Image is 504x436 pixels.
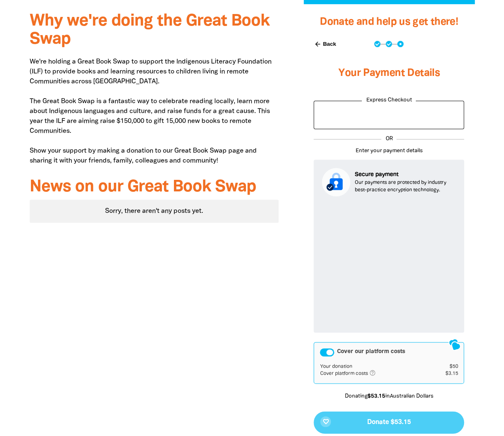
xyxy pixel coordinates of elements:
[314,57,464,90] h3: Your Payment Details
[354,179,456,194] p: Our payments are protected by industry best-practice encryption technology.
[320,17,458,27] span: Donate and help us get there!
[362,97,416,105] legend: Express Checkout
[30,200,279,223] div: Sorry, there aren't any posts yet.
[314,147,464,156] p: Enter your payment details
[310,37,339,51] button: Back
[354,170,456,179] p: Secure payment
[381,135,396,144] p: OR
[320,370,432,377] td: Cover platform costs
[318,105,459,123] iframe: PayPal-paypal
[314,393,464,401] p: Donating in Australian Dollars
[30,178,279,196] h3: News on our Great Book Swap
[369,370,382,376] i: help_outlined
[433,370,458,377] td: $3.15
[374,41,380,47] button: Navigate to step 1 of 3 to enter your donation amount
[30,14,270,47] span: Why we're doing the Great Book Swap
[30,57,279,166] p: We're holding a Great Book Swap to support the Indigenous Literacy Foundation (ILF) to provide bo...
[314,40,321,48] i: arrow_back
[397,41,403,47] button: Navigate to step 3 of 3 to enter your payment details
[386,41,392,47] button: Navigate to step 2 of 3 to enter your details
[320,363,432,370] td: Your donation
[320,203,457,326] iframe: Secure payment input frame
[320,348,334,356] button: Cover our platform costs
[367,394,385,399] b: $53.15
[30,200,279,223] div: Paginated content
[433,363,458,370] td: $50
